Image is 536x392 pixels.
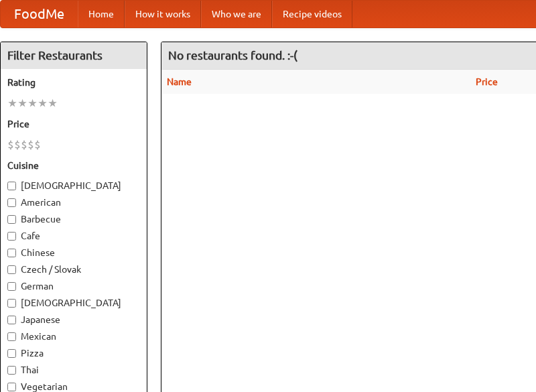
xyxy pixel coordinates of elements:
input: Barbecue [7,215,16,224]
input: German [7,282,16,291]
input: Vegetarian [7,383,16,391]
li: $ [34,137,41,152]
a: FoodMe [1,1,78,27]
a: How it works [125,1,201,27]
li: ★ [48,96,58,111]
h5: Rating [7,76,140,89]
li: ★ [27,96,38,111]
ng-pluralize: No restaurants found. :-( [168,49,297,62]
a: Price [476,76,498,87]
label: Thai [7,363,140,377]
input: Czech / Slovak [7,265,16,274]
input: Thai [7,366,16,375]
a: Who we are [201,1,272,27]
input: Japanese [7,316,16,324]
li: ★ [7,96,17,111]
h5: Cuisine [7,159,140,172]
h5: Price [7,117,140,131]
input: American [7,198,16,207]
label: [DEMOGRAPHIC_DATA] [7,296,140,310]
a: Recipe videos [272,1,352,27]
li: ★ [38,96,48,111]
label: Cafe [7,229,140,243]
li: $ [27,137,34,152]
input: Pizza [7,349,16,358]
input: Chinese [7,249,16,257]
label: Barbecue [7,212,140,226]
li: $ [7,137,14,152]
h4: Filter Restaurants [1,42,147,69]
input: [DEMOGRAPHIC_DATA] [7,182,16,190]
a: Home [78,1,125,27]
li: ★ [17,96,27,111]
li: $ [14,137,21,152]
input: [DEMOGRAPHIC_DATA] [7,299,16,308]
label: [DEMOGRAPHIC_DATA] [7,179,140,192]
li: $ [21,137,27,152]
label: American [7,196,140,209]
label: Mexican [7,330,140,343]
label: Czech / Slovak [7,263,140,276]
input: Cafe [7,232,16,241]
label: Chinese [7,246,140,259]
label: Pizza [7,346,140,360]
label: German [7,279,140,293]
label: Japanese [7,313,140,326]
a: Name [167,76,192,87]
input: Mexican [7,332,16,341]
